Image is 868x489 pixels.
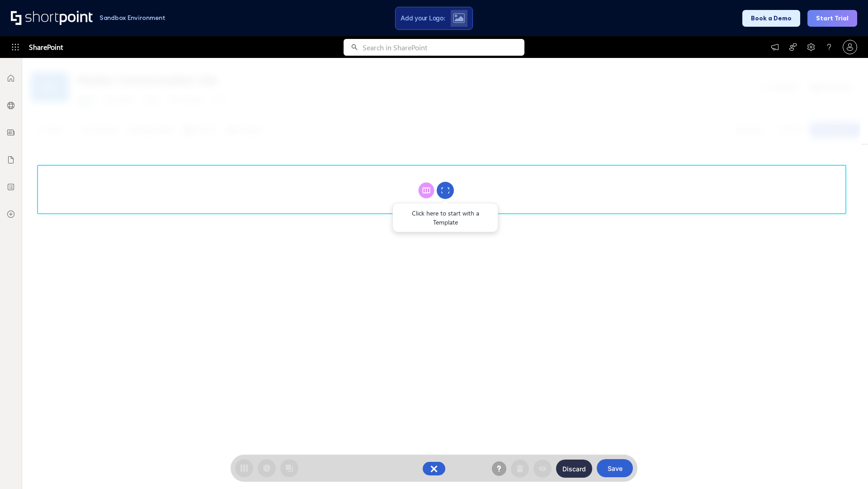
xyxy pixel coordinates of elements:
[597,459,633,477] button: Save
[363,39,524,56] input: Search in SharePoint
[807,10,857,27] button: Start Trial
[401,14,445,22] span: Add your Logo:
[556,460,592,478] button: Discard
[453,13,465,23] img: Upload logo
[742,10,800,27] button: Book a Demo
[823,446,868,489] iframe: Chat Widget
[29,36,63,58] span: SharePoint
[99,15,165,20] h1: Sandbox Environment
